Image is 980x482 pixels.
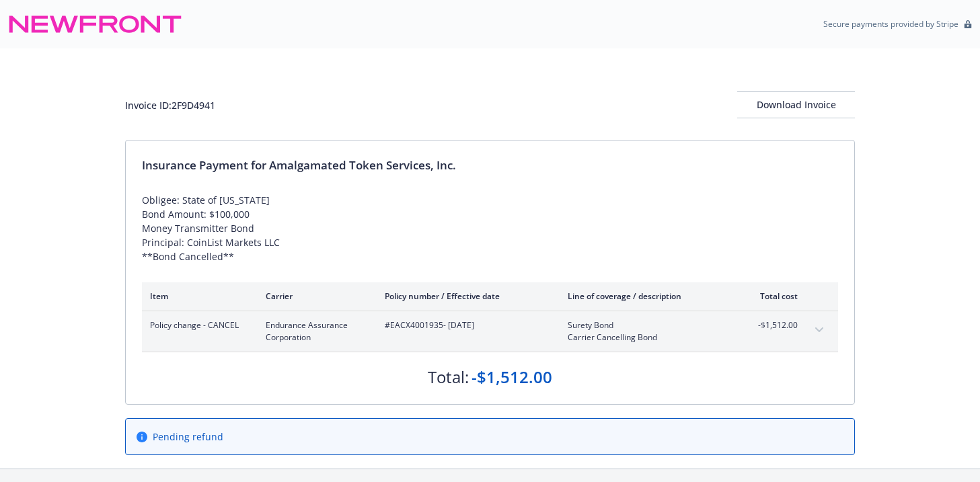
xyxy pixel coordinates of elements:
div: Item [150,290,244,302]
span: -$1,512.00 [747,319,798,331]
span: Carrier Cancelling Bond [568,331,726,344]
span: #EACX4001935 - [DATE] [385,319,546,331]
span: Policy change - CANCEL [150,319,244,331]
span: Surety BondCarrier Cancelling Bond [568,319,726,344]
div: Total: [428,366,469,389]
span: Surety Bond [568,319,726,331]
p: Secure payments provided by Stripe [823,18,958,30]
button: Download Invoice [737,91,855,118]
div: Invoice ID: 2F9D4941 [125,98,215,112]
span: Endurance Assurance Corporation [266,319,363,344]
div: Line of coverage / description [568,290,726,302]
div: Obligee: State of [US_STATE] Bond Amount: $100,000 Money Transmitter Bond Principal: CoinList Mar... [142,193,838,264]
div: Policy number / Effective date [385,290,546,302]
button: expand content [808,319,830,341]
div: Total cost [747,290,798,302]
div: Carrier [266,290,363,302]
div: -$1,512.00 [472,366,552,389]
div: Insurance Payment for Amalgamated Token Services, Inc. [142,157,838,174]
div: Download Invoice [737,92,855,118]
span: Pending refund [153,430,223,444]
div: Policy change - CANCELEndurance Assurance Corporation#EACX4001935- [DATE]Surety BondCarrier Cance... [142,311,838,352]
